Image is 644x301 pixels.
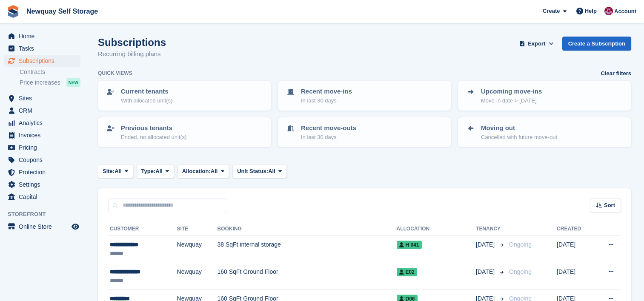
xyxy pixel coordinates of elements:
th: Site [177,222,218,236]
a: menu [4,117,80,129]
span: Invoices [19,129,70,141]
button: Site: All [98,164,133,178]
span: [DATE] [476,240,496,249]
div: NEW [66,78,80,87]
span: Export [528,40,545,48]
td: 38 SqFt internal storage [217,236,396,263]
h6: Quick views [98,69,132,77]
span: Coupons [19,154,70,166]
img: Paul Upson [604,7,613,15]
span: Settings [19,179,70,190]
p: In last 30 days [301,97,352,105]
span: Site: [103,167,114,176]
p: Current tenants [121,87,172,97]
span: Pricing [19,142,70,153]
p: Moving out [481,123,557,133]
span: Help [585,7,597,15]
span: CRM [19,105,70,116]
span: Tasks [19,43,70,54]
span: Online Store [19,221,70,233]
p: Recent move-outs [301,123,356,133]
span: H 041 [397,241,422,249]
span: [DATE] [476,267,496,276]
img: stora-icon-8386f47178a22dfd0bd8f6a31ec36ba5ce8667c1dd55bd0f319d3a0aa187defe.svg [7,5,20,18]
a: Moving out Cancelled with future move-out [459,118,630,146]
span: Storefront [8,210,85,219]
span: All [114,167,122,176]
span: All [268,167,275,176]
span: Capital [19,191,70,203]
p: Recurring billing plans [98,49,166,59]
span: Sort [604,201,615,210]
a: Create a Subscription [562,37,631,51]
span: Account [614,7,636,16]
a: menu [4,43,80,54]
td: 160 SqFt Ground Floor [217,263,396,290]
span: Price increases [20,79,60,87]
a: Recent move-outs In last 30 days [279,118,450,146]
th: Tenancy [476,222,506,236]
a: Newquay Self Storage [23,4,101,18]
td: [DATE] [557,236,594,263]
a: menu [4,142,80,153]
span: Type: [141,167,156,176]
a: Recent move-ins In last 30 days [279,82,450,110]
button: Type: All [137,164,174,178]
p: Previous tenants [121,123,187,133]
span: Allocation: [182,167,211,176]
span: Home [19,30,70,42]
a: menu [4,105,80,116]
a: menu [4,154,80,166]
td: Newquay [177,263,218,290]
button: Allocation: All [177,164,229,178]
a: menu [4,179,80,190]
p: Cancelled with future move-out [481,133,557,142]
td: Newquay [177,236,218,263]
a: Upcoming move-ins Move-in date > [DATE] [459,82,630,110]
a: Current tenants With allocated unit(s) [99,82,270,110]
p: In last 30 days [301,133,356,142]
p: Upcoming move-ins [481,87,542,97]
span: Protection [19,166,70,178]
span: E02 [397,268,417,276]
a: Preview store [70,221,80,232]
td: [DATE] [557,263,594,290]
span: Ongoing [509,241,532,248]
p: With allocated unit(s) [121,97,172,105]
a: menu [4,92,80,104]
span: Sites [19,92,70,104]
span: Ongoing [509,268,532,275]
th: Allocation [397,222,476,236]
span: Unit Status: [237,167,268,176]
button: Export [518,37,555,51]
p: Move-in date > [DATE] [481,97,542,105]
h1: Subscriptions [98,37,166,48]
th: Customer [108,222,177,236]
button: Unit Status: All [232,164,286,178]
span: Create [543,7,560,15]
span: Analytics [19,117,70,129]
th: Booking [217,222,396,236]
a: menu [4,221,80,233]
a: menu [4,30,80,42]
a: Contracts [20,68,80,76]
a: menu [4,55,80,67]
p: Ended, no allocated unit(s) [121,133,187,142]
a: Price increases NEW [20,78,80,87]
a: Clear filters [601,69,631,78]
a: menu [4,129,80,141]
th: Created [557,222,594,236]
a: menu [4,166,80,178]
span: All [155,167,163,176]
span: Subscriptions [19,55,70,67]
a: menu [4,191,80,203]
span: All [211,167,218,176]
p: Recent move-ins [301,87,352,97]
a: Previous tenants Ended, no allocated unit(s) [99,118,270,146]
